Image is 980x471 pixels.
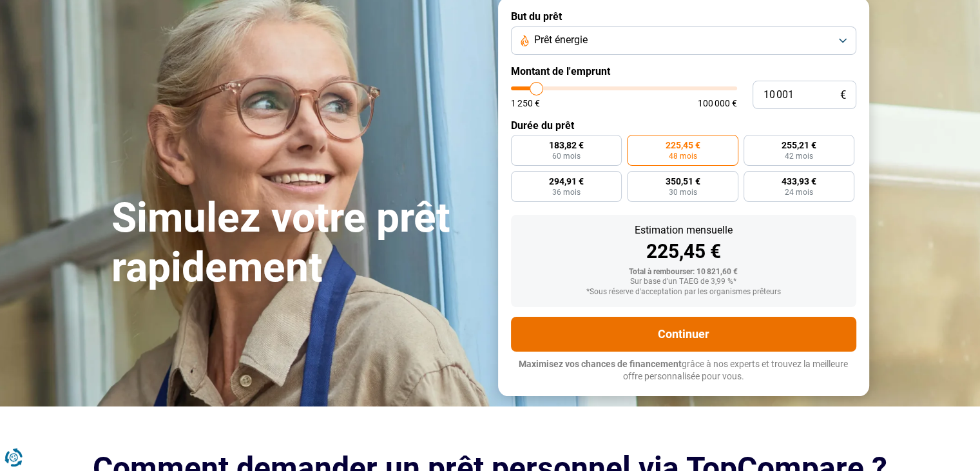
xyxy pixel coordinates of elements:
[511,10,856,23] label: But du prêt
[668,152,697,160] span: 48 mois
[521,277,846,286] div: Sur base d'un TAEG de 3,99 %*
[521,225,846,235] div: Estimation mensuelle
[511,119,856,132] label: Durée du prêt
[534,33,588,47] span: Prêt énergie
[549,177,584,186] span: 294,91 €
[511,65,856,77] label: Montant de l'emprunt
[521,268,846,277] div: Total à rembourser: 10 821,60 €
[698,99,737,108] span: 100 000 €
[521,288,846,297] div: *Sous réserve d'acceptation par les organismes prêteurs
[782,177,816,186] span: 433,93 €
[519,359,682,369] span: Maximisez vos chances de financement
[785,152,813,160] span: 42 mois
[511,99,540,108] span: 1 250 €
[511,317,856,352] button: Continuer
[840,90,846,101] span: €
[668,188,697,196] span: 30 mois
[111,194,483,293] h1: Simulez votre prêt rapidement
[665,141,700,150] span: 225,45 €
[511,358,856,383] p: grâce à nos experts et trouvez la meilleure offre personnalisée pour vous.
[785,188,813,196] span: 24 mois
[782,141,816,150] span: 255,21 €
[552,152,581,160] span: 60 mois
[552,188,581,196] span: 36 mois
[511,26,856,55] button: Prêt énergie
[665,177,700,186] span: 350,51 €
[549,141,584,150] span: 183,82 €
[521,242,846,261] div: 225,45 €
